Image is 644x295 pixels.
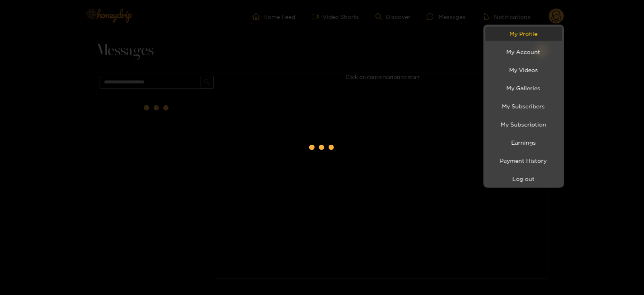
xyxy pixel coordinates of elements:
[486,99,562,113] a: My Subscribers
[486,27,562,41] a: My Profile
[486,117,562,131] a: My Subscription
[486,45,562,59] a: My Account
[486,81,562,95] a: My Galleries
[486,63,562,77] a: My Videos
[486,172,562,186] button: Log out
[486,135,562,150] a: Earnings
[486,154,562,168] a: Payment History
